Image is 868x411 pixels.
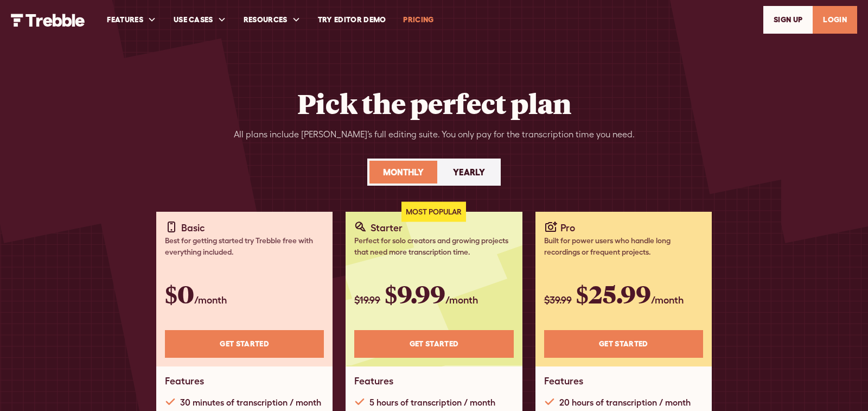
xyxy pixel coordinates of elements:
[559,396,691,409] div: 20 hours of transcription / month
[369,161,437,184] a: Monthly
[544,330,703,358] a: Get STARTED
[309,1,395,39] a: Try Editor Demo
[181,220,205,235] div: Basic
[235,1,309,39] div: RESOURCES
[297,87,571,119] h2: Pick the perfect plan
[107,14,143,26] div: FEATURES
[394,1,442,39] a: PRICING
[544,294,572,306] span: $39.99
[244,14,288,26] div: RESOURCES
[354,330,513,358] a: Get STARTED
[180,396,321,409] div: 30 minutes of transcription / month
[165,277,194,310] span: $0
[445,294,478,306] span: /month
[544,235,703,258] div: Built for power users who handle long recordings or frequent projects.
[11,14,85,27] img: Trebble Logo - AI Podcast Editor
[560,220,575,235] div: Pro
[453,166,485,179] div: Yearly
[385,277,445,310] span: $9.99
[174,14,213,26] div: USE CASES
[11,12,85,26] a: home
[165,1,235,39] div: USE CASES
[165,375,204,387] h1: Features
[194,294,227,306] span: /month
[165,330,324,358] a: Get STARTED
[354,375,393,387] h1: Features
[98,1,165,39] div: FEATURES
[763,6,813,34] a: SIGn UP
[383,166,424,179] div: Monthly
[234,128,635,141] div: All plans include [PERSON_NAME]’s full editing suite. You only pay for the transcription time you...
[439,161,499,184] a: Yearly
[813,6,857,34] a: LOGIN
[401,202,466,222] div: Most Popular
[165,235,324,258] div: Best for getting started try Trebble free with everything included.
[651,294,684,306] span: /month
[576,277,651,310] span: $25.99
[369,396,495,409] div: 5 hours of transcription / month
[354,294,380,306] span: $19.99
[544,375,583,387] h1: Features
[354,235,513,258] div: Perfect for solo creators and growing projects that need more transcription time.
